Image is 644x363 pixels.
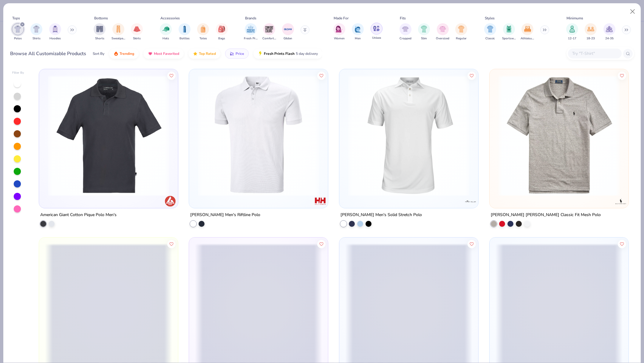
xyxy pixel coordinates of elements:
span: Women [334,36,345,41]
div: [PERSON_NAME] Men's Riftline Polo [190,211,260,219]
button: Price [225,49,249,59]
div: filter for Sweatpants [112,23,125,41]
img: Fresh Prints Image [246,25,255,34]
span: Fresh Prints [244,36,258,41]
button: Top Rated [188,49,220,59]
div: filter for Oversized [436,23,449,41]
span: 12-17 [568,36,576,41]
button: Like [618,240,626,248]
button: filter button [484,23,496,41]
div: filter for Gildan [282,23,294,41]
button: filter button [566,23,578,41]
div: Accessories [160,15,180,21]
div: filter for Slim [418,23,430,41]
button: Close [627,6,638,17]
div: filter for Shirts [30,23,42,41]
button: filter button [436,23,449,41]
img: 56d3883f-8274-40e4-ad47-0f8572a69630 [45,75,172,196]
img: Totes Image [200,26,206,32]
div: Bottoms [94,15,108,21]
span: Shirts [32,36,41,41]
img: most_fav.gif [148,51,153,56]
img: Gildan Image [284,25,292,34]
div: Styles [485,15,495,21]
button: filter button [216,23,228,41]
button: filter button [455,23,467,41]
img: 18-23 Image [587,26,594,32]
span: Sweatpants [112,36,125,41]
div: Browse All Customizable Products [10,50,86,57]
div: Filter By [12,71,24,75]
img: Sweatpants Image [115,26,122,32]
div: filter for Regular [455,23,467,41]
button: filter button [30,23,42,41]
img: Comfort Colors Image [265,25,274,34]
button: filter button [400,23,411,41]
span: 5 day delivery [296,50,318,57]
span: Comfort Colors [262,36,276,41]
div: filter for 18-23 [585,23,597,41]
img: Athleisure Image [524,26,531,32]
button: Like [167,71,176,80]
img: Regular Image [458,26,465,32]
div: filter for Bottles [179,23,191,41]
span: Totes [199,36,207,41]
div: Sort By [93,51,104,56]
img: 24-35 Image [606,26,613,32]
div: filter for Fresh Prints [244,23,258,41]
img: Bags Image [218,26,225,32]
img: 65f0dc07-7bf5-478d-a471-34d5dbd81441 [195,75,322,196]
span: Men [355,36,361,41]
button: Like [467,71,476,80]
button: Fresh Prints Flash5 day delivery [253,49,322,59]
button: filter button [12,23,24,41]
img: 7563ff0d-fec4-46fc-800e-0d88747c6612 [472,75,599,196]
button: filter button [585,23,597,41]
img: flash.gif [258,51,263,56]
span: 24-35 [605,36,614,41]
button: Like [467,240,476,248]
span: Bags [218,36,225,41]
button: Most Favorited [143,49,184,59]
button: filter button [244,23,258,41]
span: Top Rated [199,51,216,56]
button: filter button [603,23,615,41]
button: Like [318,71,326,80]
div: [PERSON_NAME] [PERSON_NAME] Classic Fit Mesh Polo [491,211,601,219]
button: filter button [49,23,61,41]
div: filter for Totes [197,23,209,41]
span: Gildan [284,36,292,41]
span: Classic [485,36,495,41]
button: filter button [197,23,209,41]
img: Helly Hansen logo [314,195,326,207]
span: Sportswear [502,36,516,41]
span: Cropped [400,36,411,41]
img: Sportswear Image [506,26,512,32]
div: Fits [400,15,406,21]
button: filter button [131,23,143,41]
img: TopRated.gif [193,51,198,56]
img: dee3025f-968f-4121-9613-2ca73bed60e5 [496,75,623,196]
button: Like [167,240,176,248]
button: filter button [179,23,191,41]
span: Polos [14,36,22,41]
div: filter for 12-17 [566,23,578,41]
div: Minimums [566,15,583,21]
img: Shirts Image [33,26,40,32]
span: Most Favorited [154,51,179,56]
div: filter for Hoodies [49,23,61,41]
img: Classic Image [487,26,494,32]
button: filter button [352,23,364,41]
img: Women Image [336,26,343,32]
span: Trending [120,51,134,56]
img: Unisex Image [373,25,380,32]
button: filter button [94,23,106,41]
img: Polos Image [14,26,21,32]
span: Shorts [95,36,104,41]
img: d7bc1f76-c629-4012-8bd5-16348b73b22e [172,75,299,196]
div: filter for 24-35 [603,23,615,41]
span: Slim [421,36,427,41]
span: Price [236,51,244,56]
span: Hats [162,36,169,41]
div: filter for Women [333,23,345,41]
